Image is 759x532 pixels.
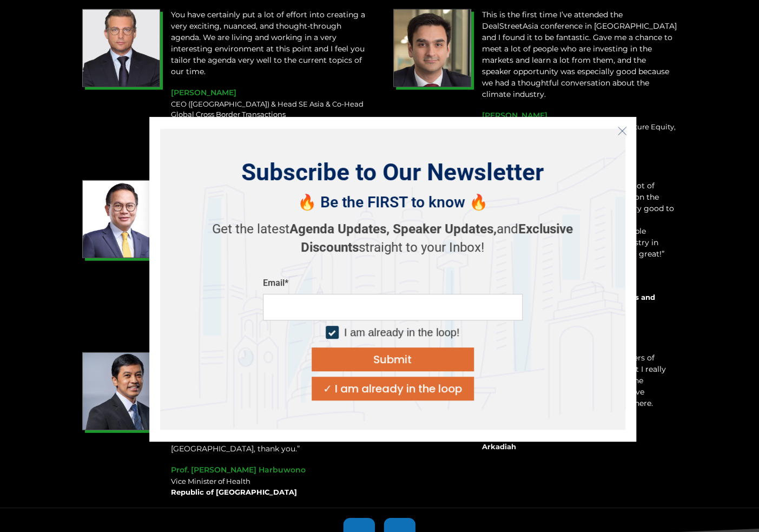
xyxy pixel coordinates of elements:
[171,88,236,97] span: [PERSON_NAME]
[482,9,677,100] p: This is the first time I’ve attended the DealStreetAsia conference in [GEOGRAPHIC_DATA] and I fou...
[393,9,471,87] img: Rohit-Anand
[171,465,306,475] span: Prof. [PERSON_NAME] Harbuwono
[171,476,366,497] div: Vice Minister of Health
[82,9,160,87] img: Thomas Lanyi
[171,9,366,77] p: You have certainly put a lot of effort into creating a very exciting, nuanced, and thought-throug...
[482,431,677,452] div: Co-Founder & CEO
[482,110,547,120] span: [PERSON_NAME]
[482,442,516,451] b: Arkadiah
[171,488,297,496] b: Republic of [GEOGRAPHIC_DATA]
[82,352,160,430] img: Prof. dr. Dante Saksono Harbuwono, Sp.PD., Ph.D.
[82,180,160,258] img: Kartika Wirjoatmodjo
[171,99,366,131] div: CEO ([GEOGRAPHIC_DATA]) & Head SE Asia & Co-Head Global Cross Border Transactions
